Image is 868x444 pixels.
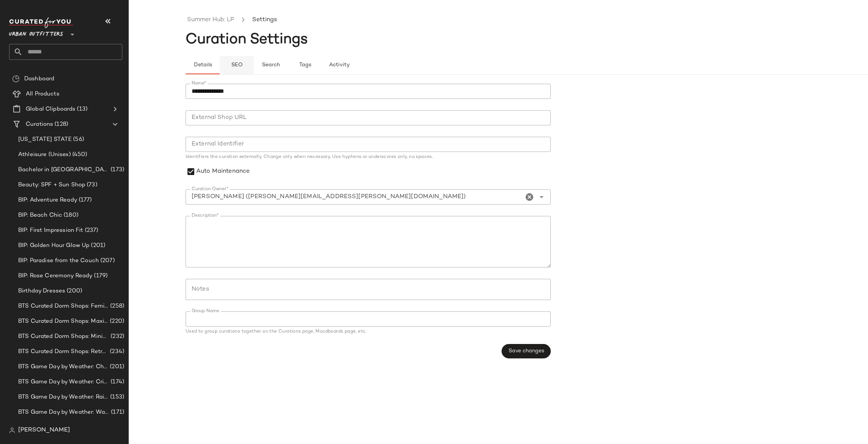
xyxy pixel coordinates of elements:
span: Bachelor in [GEOGRAPHIC_DATA]: LP [18,166,109,174]
span: BIP: First Impression Fit [18,226,83,235]
div: Used to group curations together on the Curations page, Moodboards page, etc. [186,330,551,334]
span: BIP: Beach Chic [18,211,62,220]
span: (128) [53,120,68,129]
span: Birthday Dresses [18,287,65,295]
span: BTS Game Day by Weather: Rain Day Ready [18,393,109,402]
span: (180) [62,211,78,220]
span: BTS Curated Dorm Shops: Maximalist [18,317,108,326]
span: Tags [298,62,311,68]
span: BTS Curated Dorm Shops: Retro+ Boho [18,347,108,356]
span: (232) [109,332,124,341]
span: [US_STATE] STATE [18,135,72,144]
span: (171) [109,408,124,417]
span: (174) [109,378,124,386]
span: SEO [231,62,242,68]
span: Curations [26,120,53,129]
span: (237) [83,226,98,235]
span: Details [193,62,212,68]
span: BTS Game Day by Weather: Warm & Sunny [18,408,109,417]
button: Save changes [502,344,551,358]
span: BTS Game Day by Weather: Chilly Kickoff [18,363,108,371]
span: BIP: Rose Ceremony Ready [18,272,92,280]
span: Dashboard [24,75,54,83]
span: Curation Settings [186,32,308,47]
span: Athleisure (Unisex) [18,150,71,159]
span: (258) [109,302,124,311]
span: [PERSON_NAME] [18,426,70,435]
span: (153) [109,393,124,402]
span: Beauty: SPF + Sun Shop [18,181,85,189]
span: BIP: Golden Hour Glow Up [18,241,89,250]
span: (207) [99,256,115,265]
span: (200) [65,287,82,295]
span: Urban Outfitters [9,26,63,39]
span: BIP: Adventure Ready [18,196,77,205]
span: BTS Curated Dorm Shops: Feminine [18,302,109,311]
span: Global Clipboards [26,105,75,114]
label: Auto Maintenance [196,163,250,180]
span: (179) [92,272,108,280]
span: BTS Curated Dorm Shops: Minimalist [18,332,109,341]
li: Settings [251,15,278,25]
span: (234) [108,347,124,356]
span: (56) [72,135,84,144]
span: (173) [109,166,124,174]
i: Open [537,192,546,202]
span: Save changes [508,348,544,354]
span: BTS Game Day by Weather: Crisp & Cozy [18,378,109,386]
span: BIP: Paradise from the Couch [18,256,99,265]
span: Activity [328,62,349,68]
span: (177) [77,196,92,205]
span: (450) [71,150,87,159]
i: Clear Curation Owner* [525,192,534,202]
img: svg%3e [9,427,15,433]
span: All Products [26,90,59,98]
span: (13) [75,105,87,114]
span: (73) [85,181,97,189]
span: (220) [108,317,124,326]
img: cfy_white_logo.C9jOOHJF.svg [9,17,73,28]
a: Summer Hub: LP [187,15,234,25]
span: (201) [108,363,124,371]
img: svg%3e [12,75,20,83]
span: (201) [89,241,105,250]
div: Identifiers the curation externally. Change only when necessary. Use hyphens or underscores only,... [186,155,551,159]
span: Search [262,62,280,68]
